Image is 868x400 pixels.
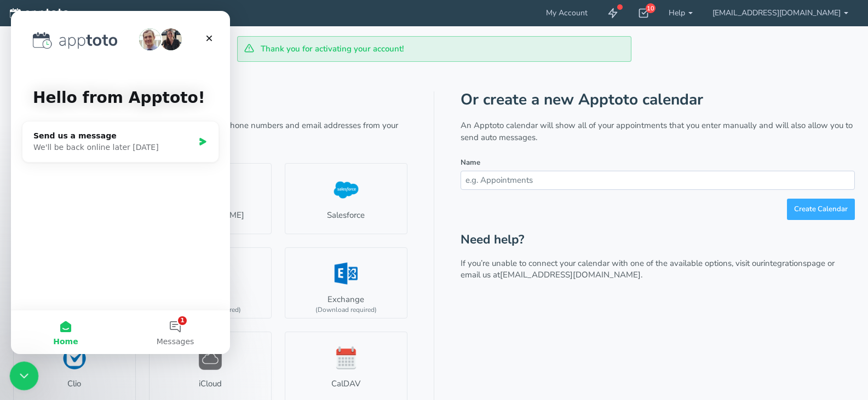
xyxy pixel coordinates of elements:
[500,269,642,280] a: [EMAIL_ADDRESS][DOMAIN_NAME].
[146,327,183,334] span: Messages
[787,199,855,220] button: Create Calendar
[237,36,631,62] div: Thank you for activating your account!
[22,78,197,96] p: Hello from Apptoto!
[10,8,69,19] img: logo-apptoto--white.svg
[461,171,855,190] input: e.g. Appointments
[149,18,171,39] img: Profile image for Jessica
[11,11,230,354] iframe: Intercom live chat
[285,163,407,234] a: Salesforce
[188,18,208,37] div: Close
[11,110,208,152] div: Send us a messageWe'll be back online later [DATE]
[461,91,855,108] h1: Or create a new Apptoto calendar
[110,299,219,343] button: Messages
[22,21,106,38] img: logo
[22,131,183,142] div: We'll be back online later [DATE]
[10,362,39,391] iframe: Intercom live chat
[128,18,150,39] img: Profile image for Michael
[285,247,407,318] a: Exchange
[461,233,855,247] h2: Need help?
[646,3,656,13] div: 10
[461,120,855,143] p: An Apptoto calendar will show all of your appointments that you enter manually and will also allo...
[42,327,67,334] span: Home
[22,119,183,131] div: Send us a message
[763,258,807,269] a: integrations
[315,305,377,315] div: (Download required)
[461,258,855,281] p: If you’re unable to connect your calendar with one of the available options, visit our page or em...
[461,158,480,168] label: Name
